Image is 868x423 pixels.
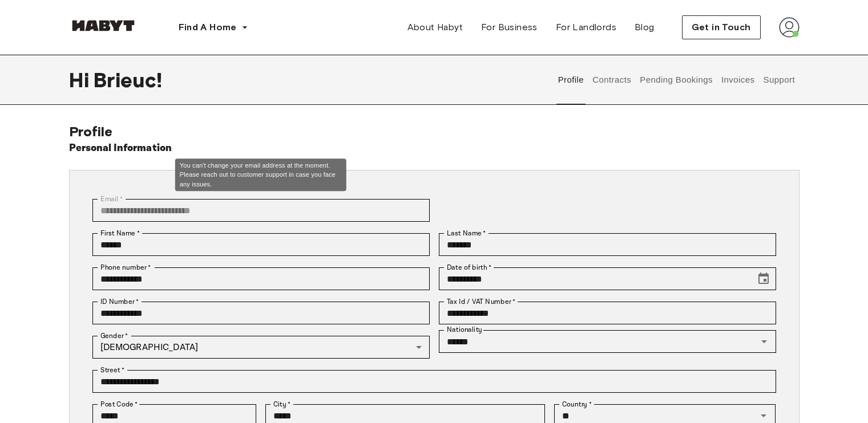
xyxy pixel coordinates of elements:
[562,399,592,409] label: Country
[169,16,257,39] button: Find A Home
[447,296,515,307] label: Tax Id / VAT Number
[447,325,482,335] label: Nationality
[69,123,113,140] span: Profile
[100,331,128,341] label: Gender
[175,158,346,192] div: You can't change your email address at the moment. Please reach out to customer support in case y...
[100,262,151,272] label: Phone number
[100,194,123,204] label: Email
[100,296,139,307] label: ID Number
[752,267,775,290] button: Choose date, selected date is Mar 10, 2003
[779,17,800,38] img: avatar
[556,55,586,105] button: Profile
[547,16,625,39] a: For Landlords
[720,55,756,105] button: Invoices
[625,16,664,39] a: Blog
[682,15,761,39] button: Get in Touch
[94,68,162,92] span: Brieuc !
[762,55,797,105] button: Support
[92,336,430,359] div: [DEMOGRAPHIC_DATA]
[481,21,538,34] span: For Business
[639,55,714,105] button: Pending Bookings
[635,21,655,34] span: Blog
[100,228,140,238] label: First Name
[692,21,751,34] span: Get in Touch
[556,21,616,34] span: For Landlords
[447,228,486,238] label: Last Name
[398,16,472,39] a: About Habyt
[100,365,124,375] label: Street
[472,16,547,39] a: For Business
[273,399,291,409] label: City
[69,68,94,92] span: Hi
[591,55,633,105] button: Contracts
[756,333,772,349] button: Open
[407,21,463,34] span: About Habyt
[100,399,138,409] label: Post Code
[179,21,237,34] span: Find A Home
[92,199,430,222] div: You can't change your email address at the moment. Please reach out to customer support in case y...
[69,140,172,156] h6: Personal Information
[554,55,799,105] div: user profile tabs
[69,20,138,31] img: Habyt
[447,262,491,272] label: Date of birth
